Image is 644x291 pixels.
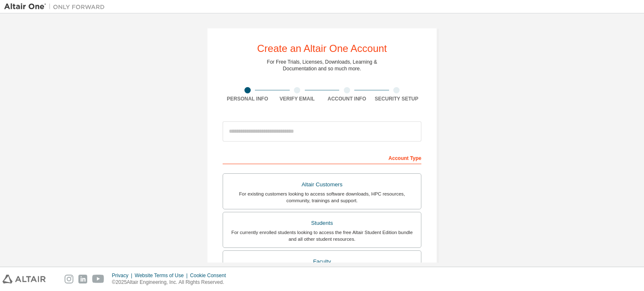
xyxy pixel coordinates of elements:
div: Account Info [322,95,372,102]
div: For currently enrolled students looking to access the free Altair Student Edition bundle and all ... [228,229,416,242]
div: For existing customers looking to access software downloads, HPC resources, community, trainings ... [228,191,416,204]
img: altair_logo.svg [3,275,46,283]
div: Website Terms of Use [135,272,190,279]
p: © 2025 Altair Engineering, Inc. All Rights Reserved. [112,279,231,286]
img: Altair One [4,3,109,11]
div: Privacy [112,272,135,279]
div: Create an Altair One Account [257,44,387,54]
div: Verify Email [273,95,322,102]
div: For Free Trials, Licenses, Downloads, Learning & Documentation and so much more. [267,59,377,72]
div: Students [228,217,416,229]
div: Altair Customers [228,179,416,191]
div: Faculty [228,256,416,268]
div: Security Setup [372,95,422,102]
img: youtube.svg [92,275,104,283]
div: Cookie Consent [190,272,231,279]
div: Personal Info [223,95,273,102]
div: Account Type [223,151,421,164]
img: linkedin.svg [78,275,87,283]
img: instagram.svg [65,275,73,283]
